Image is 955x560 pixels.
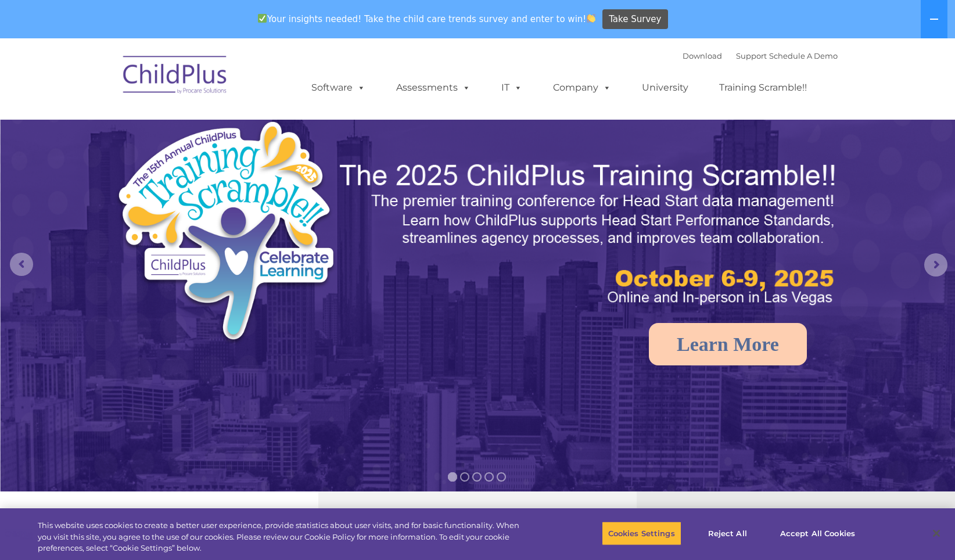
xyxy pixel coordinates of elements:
a: Software [300,76,377,99]
button: Reject All [691,521,764,545]
img: ChildPlus by Procare Solutions [117,48,234,106]
a: Training Scramble!! [708,76,818,99]
button: Close [924,520,949,546]
button: Cookies Settings [602,521,681,545]
a: Support [736,51,767,60]
span: Your insights needed! Take the child care trends survey and enter to win! [253,8,601,30]
a: Download [683,51,722,60]
a: Schedule A Demo [769,51,838,60]
a: Assessments [385,76,482,99]
a: Take Survey [602,9,668,30]
img: ✅ [258,14,267,23]
font: | [683,51,838,60]
span: Phone number [161,124,211,133]
span: Last name [161,77,197,85]
a: Learn More [649,323,807,365]
img: 👏 [587,14,595,23]
a: Company [541,76,623,99]
div: This website uses cookies to create a better user experience, provide statistics about user visit... [38,520,525,554]
a: IT [490,76,534,99]
button: Accept All Cookies [774,521,861,545]
a: University [630,76,700,99]
span: Take Survey [609,9,661,30]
